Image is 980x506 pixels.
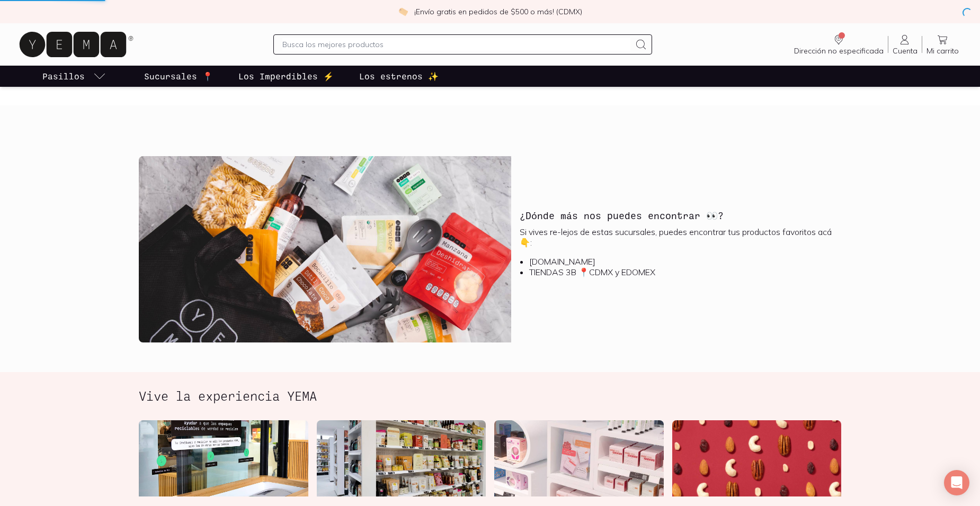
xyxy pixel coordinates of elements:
[926,46,959,56] span: Mi carrito
[139,156,511,342] img: ¿Dónde más nos puedes encontrar 👀?
[238,70,334,83] p: Los Imperdibles ⚡️
[40,66,108,87] a: pasillo-todos-link
[944,470,969,495] div: Open Intercom Messenger
[520,227,833,248] p: Si vives re-lejos de estas sucursales, puedes encontrar tus productos favoritos acá 👇:
[42,70,85,83] p: Pasillos
[144,70,213,83] p: Sucursales 📍
[529,267,833,277] li: TIENDAS 3B 📍CDMX y EDOMEX
[888,33,922,56] a: Cuenta
[142,66,215,87] a: Sucursales 📍
[414,6,582,17] p: ¡Envío gratis en pedidos de $500 o más! (CDMX)
[139,389,317,403] h2: Vive la experiencia YEMA
[520,209,724,222] h3: ¿Dónde más nos puedes encontrar 👀?
[529,256,833,267] li: [DOMAIN_NAME]
[236,66,336,87] a: Los Imperdibles ⚡️
[794,46,884,56] span: Dirección no especificada
[359,70,439,83] p: Los estrenos ✨
[398,7,408,16] img: check
[790,33,888,56] a: Dirección no especificada
[357,66,441,87] a: Los estrenos ✨
[893,46,917,56] span: Cuenta
[282,38,630,51] input: Busca los mejores productos
[922,33,963,56] a: Mi carrito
